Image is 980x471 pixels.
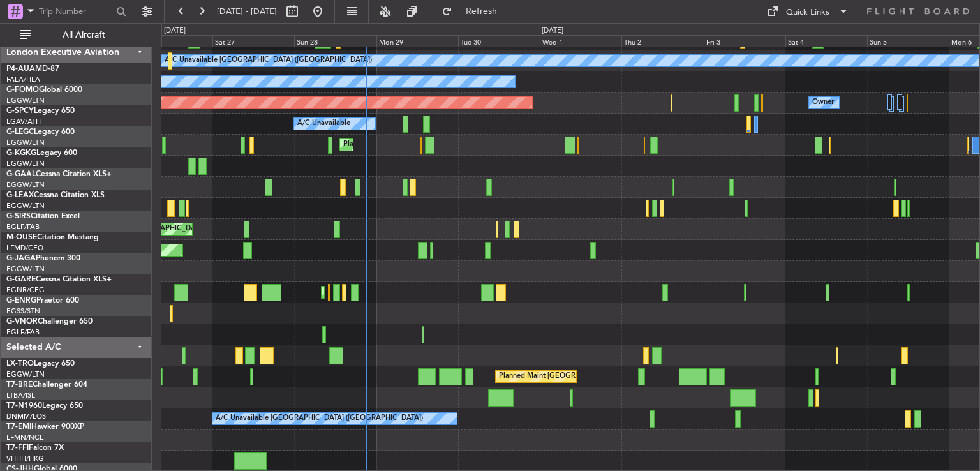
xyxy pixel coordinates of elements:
[455,7,509,16] span: Refresh
[6,149,77,157] a: G-KGKGLegacy 600
[6,213,80,220] a: G-SIRSCitation Excel
[6,402,83,410] a: T7-N1960Legacy 650
[217,6,277,17] span: [DATE] - [DATE]
[6,65,35,73] span: P4-AUA
[6,444,29,452] span: T7-FFI
[458,35,540,47] div: Tue 30
[39,2,112,21] input: Trip Number
[6,107,75,115] a: G-SPCYLegacy 650
[6,243,43,253] a: LFMD/CEQ
[165,51,372,70] div: A/C Unavailable [GEOGRAPHIC_DATA] ([GEOGRAPHIC_DATA])
[786,6,829,19] div: Quick Links
[6,423,31,431] span: T7-EMI
[6,255,36,262] span: G-JAGA
[6,128,75,136] a: G-LEGCLegacy 600
[6,107,34,115] span: G-SPCY
[6,381,33,389] span: T7-BRE
[6,191,34,199] span: G-LEAX
[6,391,35,400] a: LTBA/ISL
[6,433,44,442] a: LFMN/NCE
[6,149,36,157] span: G-KGKG
[294,35,376,47] div: Sun 28
[540,35,621,47] div: Wed 1
[6,412,46,421] a: DNMM/LOS
[621,35,703,47] div: Thu 2
[6,213,31,220] span: G-SIRS
[867,35,949,47] div: Sun 5
[6,423,84,431] a: T7-EMIHawker 900XP
[761,1,855,22] button: Quick Links
[6,297,36,304] span: G-ENRG
[6,276,112,283] a: G-GARECessna Citation XLS+
[297,114,350,133] div: A/C Unavailable
[212,35,294,47] div: Sat 27
[14,25,138,45] button: All Aircraft
[343,135,544,154] div: Planned Maint [GEOGRAPHIC_DATA] ([GEOGRAPHIC_DATA])
[6,159,45,168] a: EGGW/LTN
[6,370,45,379] a: EGGW/LTN
[6,264,45,274] a: EGGW/LTN
[164,26,186,36] div: [DATE]
[216,409,423,428] div: A/C Unavailable [GEOGRAPHIC_DATA] ([GEOGRAPHIC_DATA])
[6,381,87,389] a: T7-BREChallenger 604
[6,65,59,73] a: P4-AUAMD-87
[6,318,93,325] a: G-VNORChallenger 650
[131,35,212,47] div: Fri 26
[704,35,785,47] div: Fri 3
[436,1,512,22] button: Refresh
[6,454,44,463] a: VHHH/HKG
[6,96,45,105] a: EGGW/LTN
[6,117,41,126] a: LGAV/ATH
[6,234,37,241] span: M-OUSE
[6,285,45,295] a: EGNR/CEG
[6,222,40,232] a: EGLF/FAB
[6,170,36,178] span: G-GAAL
[6,128,34,136] span: G-LEGC
[812,93,834,112] div: Owner
[6,402,42,410] span: T7-N1960
[6,255,80,262] a: G-JAGAPhenom 300
[785,35,867,47] div: Sat 4
[6,297,79,304] a: G-ENRGPraetor 600
[499,367,700,386] div: Planned Maint [GEOGRAPHIC_DATA] ([GEOGRAPHIC_DATA])
[6,327,40,337] a: EGLF/FAB
[6,191,105,199] a: G-LEAXCessna Citation XLS
[6,444,64,452] a: T7-FFIFalcon 7X
[33,31,135,40] span: All Aircraft
[6,75,40,84] a: FALA/HLA
[6,180,45,190] a: EGGW/LTN
[6,86,39,94] span: G-FOMO
[6,360,75,368] a: LX-TROLegacy 650
[6,234,99,241] a: M-OUSECitation Mustang
[6,306,40,316] a: EGSS/STN
[6,201,45,211] a: EGGW/LTN
[6,276,36,283] span: G-GARE
[6,138,45,147] a: EGGW/LTN
[6,170,112,178] a: G-GAALCessna Citation XLS+
[376,35,458,47] div: Mon 29
[6,318,38,325] span: G-VNOR
[6,86,82,94] a: G-FOMOGlobal 6000
[542,26,563,36] div: [DATE]
[6,360,34,368] span: LX-TRO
